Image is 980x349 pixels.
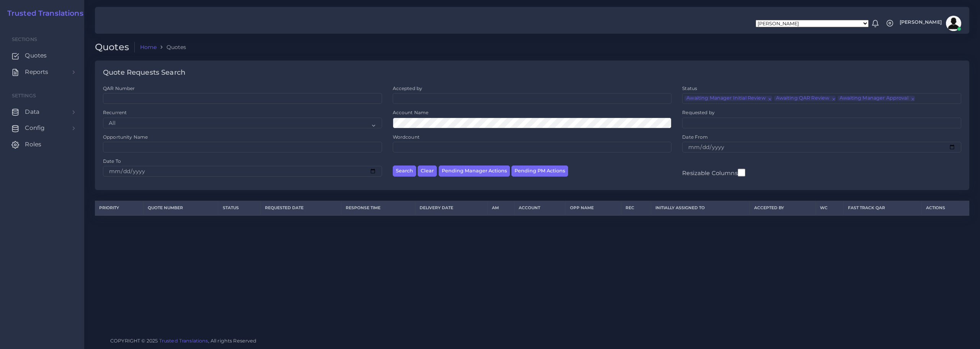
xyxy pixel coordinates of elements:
a: Data [6,104,78,120]
label: Date To [103,158,121,164]
th: Delivery Date [415,201,488,215]
label: Requested by [682,109,715,116]
label: Accepted by [393,85,423,92]
th: Actions [921,201,969,215]
span: Settings [12,93,36,98]
button: Search [393,165,416,177]
label: Date From [682,134,708,140]
button: Pending PM Actions [511,165,568,177]
label: Wordcount [393,134,420,140]
span: [PERSON_NAME] [900,20,942,25]
th: Response Time [341,201,415,215]
label: Status [682,85,697,92]
th: AM [487,201,514,215]
span: , All rights Reserved [208,337,257,345]
th: Requested Date [261,201,341,215]
th: WC [815,201,843,215]
label: Account Name [393,109,429,116]
th: Initially Assigned to [651,201,750,215]
span: Quotes [25,51,47,60]
span: Reports [25,68,48,76]
label: Opportunity Name [103,134,148,140]
span: COPYRIGHT © 2025 [110,337,257,345]
a: Config [6,120,78,136]
label: Resizable Columns [682,168,745,177]
span: Config [25,124,45,132]
li: Awaiting Manager Approval [838,96,915,101]
input: Resizable Columns [738,168,745,177]
th: Account [514,201,565,215]
th: Fast Track QAR [843,201,921,215]
a: Trusted Translations [2,9,83,18]
span: Sections [12,36,37,42]
span: Data [25,108,39,116]
span: Roles [25,140,41,149]
li: Awaiting Manager Initial Review [684,96,772,101]
a: Quotes [6,48,78,64]
img: avatar [946,16,961,31]
th: Quote Number [144,201,218,215]
label: Recurrent [103,109,127,116]
th: Status [218,201,261,215]
th: Opp Name [566,201,621,215]
a: Home [140,43,157,51]
h4: Quote Requests Search [103,69,185,77]
a: Roles [6,136,78,152]
a: Reports [6,64,78,80]
th: Accepted by [750,201,815,215]
li: Quotes [157,43,186,51]
th: REC [621,201,651,215]
button: Pending Manager Actions [439,165,510,177]
a: [PERSON_NAME]avatar [896,16,964,31]
h2: Quotes [95,42,135,53]
label: QAR Number [103,85,135,92]
li: Awaiting QAR Review [774,96,836,101]
button: Clear [418,165,437,177]
th: Priority [95,201,144,215]
a: Trusted Translations [159,338,208,344]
